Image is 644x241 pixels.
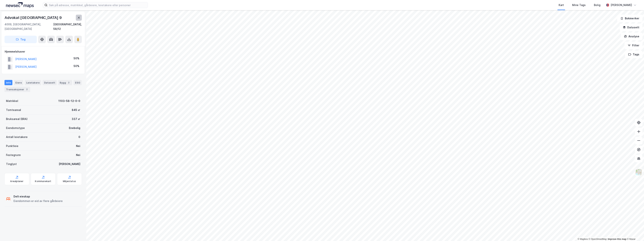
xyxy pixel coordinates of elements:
div: Transaksjoner [5,87,30,92]
div: Advokat [GEOGRAPHIC_DATA] 9 [5,15,62,21]
button: Bokmerker [617,15,642,22]
input: Søk på adresse, matrikkel, gårdeiere, leietakere eller personer [47,2,148,8]
button: Filter [624,42,642,49]
div: Tinglyst [6,162,17,166]
div: Tomteareal [6,108,21,112]
div: 4009, [GEOGRAPHIC_DATA], [GEOGRAPHIC_DATA] [5,22,53,31]
button: Datasett [620,24,642,31]
div: Festegrunn [6,153,21,157]
button: Tag [5,36,37,43]
div: Arealplaner [10,180,23,183]
div: 1103-58-12-0-0 [58,99,80,103]
div: Info [5,80,12,85]
div: Kart [559,3,564,7]
div: [PERSON_NAME] [59,162,80,166]
a: Improve this map [608,238,626,240]
div: 50% [74,56,79,61]
div: Eiendomstype [6,126,25,130]
a: Mapbox [578,238,588,240]
div: 2 [67,81,71,84]
div: Nei [76,153,80,157]
div: Miljøstatus [63,180,76,183]
div: Enebolig [69,126,80,130]
div: 2 [25,87,29,91]
div: Eiendommen er eid av flere gårdeiere [14,199,63,203]
img: Z [635,169,642,176]
div: 337 ㎡ [72,117,80,121]
button: Tags [625,51,642,58]
button: Analyse [621,33,642,40]
div: [GEOGRAPHIC_DATA], 58/12 [53,22,82,31]
div: Bruksareal (BRA) [6,117,28,121]
div: Matrikkel [6,99,18,103]
div: 50% [74,64,79,68]
div: 0 [78,135,80,139]
div: Delt eieskap [14,194,63,199]
a: OpenStreetMap [589,238,607,240]
div: Kommunekart [35,180,51,183]
div: Mine Tags [572,3,586,7]
div: Antall leietakere [6,135,28,139]
div: Bygg [58,80,72,85]
div: ESG [74,80,82,85]
div: Hjemmelshaver [5,49,82,54]
img: logo.a4113a55bc3d86da70a041830d287a7e.svg [6,2,34,8]
div: Datasett [43,80,57,85]
div: Punktleie [6,144,18,148]
div: Nei [76,144,80,148]
div: 845 ㎡ [72,108,80,112]
div: Leietakere [25,80,41,85]
iframe: Chat Widget [625,223,644,241]
div: Bolig [594,3,600,7]
div: [PERSON_NAME] [611,3,632,7]
div: Kontrollprogram for chat [625,223,644,241]
div: Eiere [14,80,23,85]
